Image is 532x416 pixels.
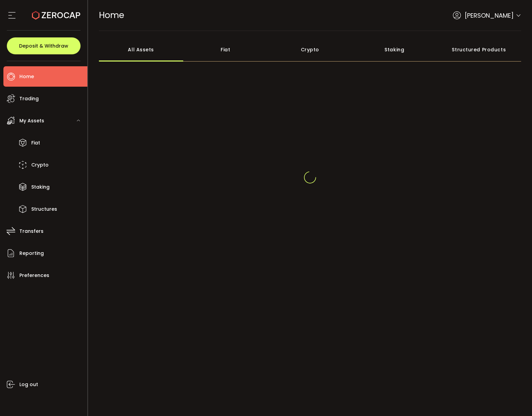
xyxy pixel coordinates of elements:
div: Staking [352,38,437,62]
span: Home [99,9,124,21]
div: Structured Products [437,38,521,62]
span: Deposit & Withdraw [19,44,68,48]
div: All Assets [99,38,184,62]
span: Structures [31,204,57,214]
div: Fiat [183,38,268,62]
span: Fiat [31,138,40,148]
span: Log out [19,380,38,389]
span: [PERSON_NAME] [465,11,514,20]
button: Deposit & Withdraw [7,37,81,54]
span: Preferences [19,271,49,280]
span: Staking [31,182,50,192]
span: Transfers [19,226,44,236]
span: My Assets [19,116,44,126]
span: Home [19,72,34,82]
span: Trading [19,94,39,104]
div: Crypto [268,38,353,62]
span: Crypto [31,160,49,170]
span: Reporting [19,248,44,258]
